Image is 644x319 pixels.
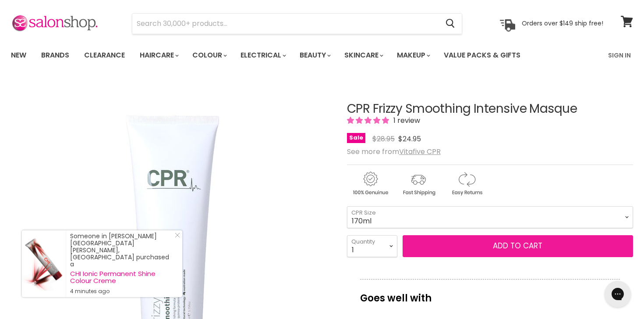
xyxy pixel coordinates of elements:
span: $24.95 [398,134,421,144]
span: 5.00 stars [347,115,391,125]
p: Goes well with [360,279,620,308]
img: genuine.gif [347,170,393,197]
a: Visit product page [22,230,66,297]
a: Electrical [234,46,291,65]
a: Haircare [133,46,184,65]
a: Vitafive CPR [399,147,441,157]
div: Someone in [PERSON_NAME][GEOGRAPHIC_DATA][PERSON_NAME], [GEOGRAPHIC_DATA] purchased a [70,233,173,295]
span: 1 review [391,115,420,125]
a: Clearance [78,46,131,65]
a: Colour [186,46,232,65]
p: Orders over $149 ship free! [522,19,603,27]
button: Search [439,14,462,34]
form: Product [132,13,462,34]
h1: CPR Frizzy Smoothing Intensive Masque [347,102,633,116]
a: New [4,46,33,65]
select: Quantity [347,235,397,257]
span: $28.95 [372,134,395,144]
a: Value Packs & Gifts [437,46,527,65]
a: CHI Ionic Permanent Shine Colour Creme [70,270,173,284]
img: shipping.gif [395,170,442,197]
span: See more from [347,147,441,157]
iframe: Gorgias live chat messenger [600,278,635,310]
a: Makeup [390,46,435,65]
a: Brands [35,46,76,65]
span: Add to cart [493,240,542,251]
a: Close Notification [171,233,180,241]
input: Search [132,14,439,34]
svg: Close Icon [175,233,180,238]
ul: Main menu [4,43,565,68]
a: Beauty [293,46,336,65]
a: Sign In [603,46,636,65]
a: Skincare [338,46,389,65]
span: Sale [347,133,365,143]
img: returns.gif [443,170,490,197]
button: Add to cart [403,235,633,257]
small: 4 minutes ago [70,288,173,295]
